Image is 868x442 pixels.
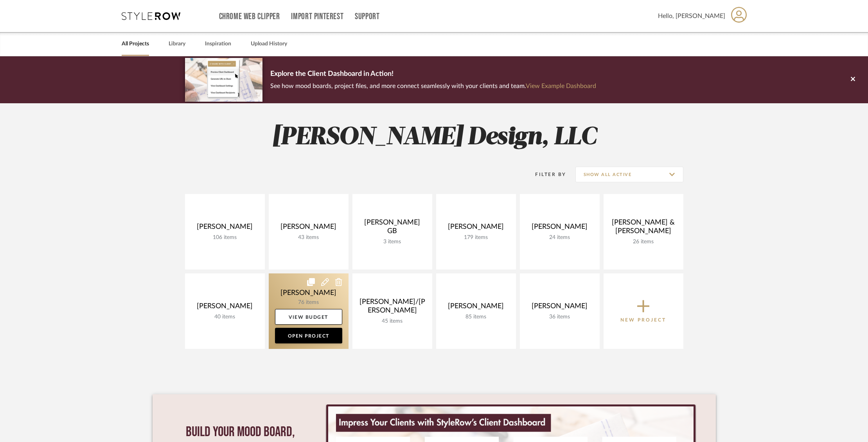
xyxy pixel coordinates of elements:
div: [PERSON_NAME] [275,223,342,234]
a: View Budget [275,309,342,325]
img: d5d033c5-7b12-40c2-a960-1ecee1989c38.png [185,58,262,101]
a: Inspiration [205,39,231,49]
a: Library [169,39,185,49]
a: View Example Dashboard [526,83,596,89]
p: Explore the Client Dashboard in Action! [270,68,596,81]
div: Filter By [525,171,566,178]
span: Hello, [PERSON_NAME] [658,11,725,21]
p: New Project [620,316,666,324]
h2: [PERSON_NAME] Design, LLC [153,123,716,152]
div: 106 items [191,234,259,241]
div: 24 items [526,234,593,241]
a: Support [355,13,379,20]
div: 43 items [275,234,342,241]
div: [PERSON_NAME] [191,223,259,234]
div: [PERSON_NAME]/[PERSON_NAME] [359,298,426,318]
div: 3 items [359,239,426,245]
div: [PERSON_NAME] [191,302,259,314]
div: 26 items [610,239,677,245]
a: Open Project [275,328,342,343]
div: [PERSON_NAME] [526,302,593,314]
div: [PERSON_NAME] [526,223,593,234]
div: [PERSON_NAME] GB [359,218,426,239]
div: 179 items [442,234,510,241]
a: Chrome Web Clipper [219,13,280,20]
div: 40 items [191,314,259,320]
div: [PERSON_NAME] [442,302,510,314]
a: Import Pinterest [291,13,343,20]
button: New Project [604,273,683,349]
div: 85 items [442,314,510,320]
p: See how mood boards, project files, and more connect seamlessly with your clients and team. [270,81,596,92]
a: All Projects [122,39,149,49]
div: [PERSON_NAME] & [PERSON_NAME] [610,218,677,239]
a: Upload History [251,39,287,49]
div: 45 items [359,318,426,325]
div: [PERSON_NAME] [442,223,510,234]
div: 36 items [526,314,593,320]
